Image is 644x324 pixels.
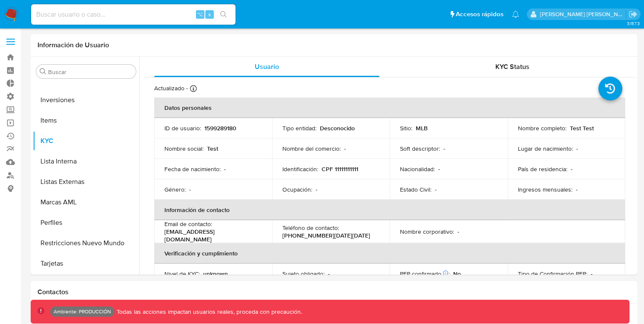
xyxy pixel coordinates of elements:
button: Inversiones [33,90,139,110]
p: Test Test [570,124,594,132]
p: Fecha de nacimiento : [164,165,221,173]
p: - [591,270,592,278]
input: Buscar usuario o caso... [31,9,236,20]
p: CPF 11111111111 [322,165,358,173]
span: ⌥ [197,10,203,18]
p: Nombre del comercio : [282,145,341,152]
p: Test [207,145,218,152]
p: - [316,186,317,193]
span: Accesos rápidos [456,10,503,19]
button: Perfiles [33,212,139,233]
th: Datos personales [154,97,625,118]
p: Sujeto obligado : [282,270,325,278]
p: Todas las acciones impactan usuarios reales, proceda con precaución. [115,308,302,316]
p: - [344,145,346,152]
p: Género : [164,186,186,193]
p: - [457,228,459,235]
p: - [224,165,226,173]
p: facundoagustin.borghi@mercadolibre.com [540,10,626,18]
h1: Contactos [37,288,630,296]
p: Ocupación : [282,186,312,193]
p: Tipo entidad : [282,124,316,132]
th: Verificación y cumplimiento [154,243,625,264]
button: Listas Externas [33,172,139,192]
span: Usuario [255,62,279,72]
p: Soft descriptor : [400,145,440,152]
p: PEP confirmado : [400,270,450,278]
p: No [453,270,461,278]
p: Lugar de nacimiento : [518,145,573,152]
span: s [208,10,211,18]
p: Ingresos mensuales : [518,186,572,193]
p: Nacionalidad : [400,165,435,173]
th: Información de contacto [154,200,625,220]
p: - [443,145,445,152]
button: Lista Interna [33,151,139,172]
a: Notificaciones [512,11,519,18]
span: KYC Status [495,62,529,72]
p: Ambiente: PRODUCCIÓN [54,310,111,313]
button: Items [33,110,139,131]
p: Nombre completo : [518,124,566,132]
p: ID de usuario : [164,124,201,132]
p: Identificación : [282,165,318,173]
p: [PHONE_NUMBER][DATE][DATE] [282,232,370,239]
a: Salir [629,10,638,19]
p: 1599289180 [204,124,236,132]
button: Marcas AML [33,192,139,212]
p: Teléfono de contacto : [282,224,339,232]
p: [EMAIL_ADDRESS][DOMAIN_NAME] [164,228,259,243]
p: Estado Civil : [400,186,431,193]
button: search-icon [215,9,232,20]
p: Nombre corporativo : [400,228,454,235]
p: - [189,186,191,193]
button: Tarjetas [33,253,139,274]
p: - [571,165,572,173]
button: Buscar [40,68,46,75]
input: Buscar [48,68,132,76]
p: Actualizado - [154,84,188,92]
p: - [576,186,578,193]
p: - [576,145,578,152]
button: KYC [33,131,139,151]
p: Sitio : [400,124,412,132]
p: MLB [416,124,428,132]
p: Desconocido [320,124,355,132]
p: - [435,186,437,193]
p: - [328,270,330,278]
p: País de residencia : [518,165,567,173]
p: - [438,165,440,173]
p: Email de contacto : [164,220,212,228]
p: Nivel de KYC : [164,270,200,278]
p: Tipo de Confirmación PEP : [518,270,587,278]
button: Restricciones Nuevo Mundo [33,233,139,253]
p: unknown [203,270,228,278]
h1: Información de Usuario [37,41,109,49]
p: Nombre social : [164,145,204,152]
